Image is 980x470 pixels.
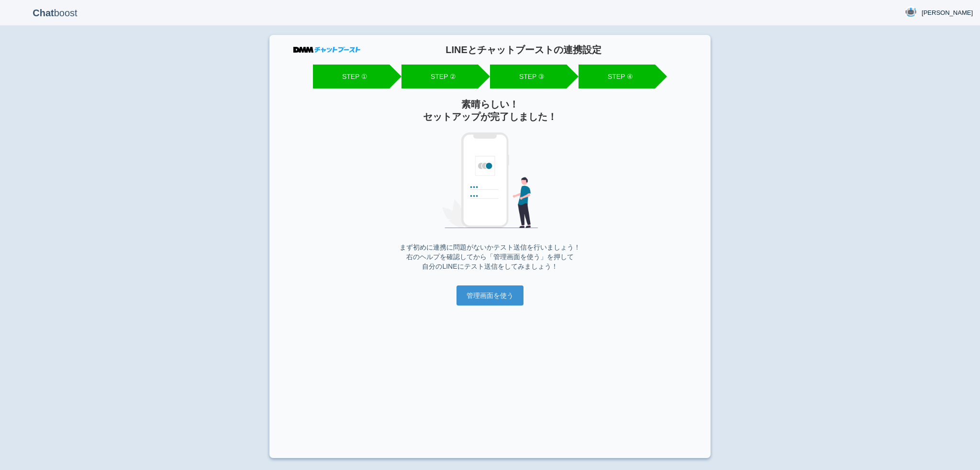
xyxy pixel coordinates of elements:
[579,65,655,88] li: STEP ④
[905,6,917,18] img: User Image
[293,47,360,53] img: DMMチャットブースト
[293,98,687,123] h2: 素晴らしい！ セットアップが完了しました！
[922,8,973,18] span: [PERSON_NAME]
[33,8,54,18] b: Chat
[360,44,687,55] h1: LINEとチャットブーストの連携設定
[293,242,687,271] p: まず初めに連携に問題がないかテスト送信を行いましょう！ 右のヘルプを確認してから「管理画面を使う」を押して 自分のLINEにテスト送信をしてみましょう！
[401,65,478,88] li: STEP ②
[7,1,103,25] p: boost
[313,65,390,88] li: STEP ①
[442,132,538,228] img: 完了画面
[490,65,567,88] li: STEP ③
[457,285,523,306] input: 管理画面を使う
